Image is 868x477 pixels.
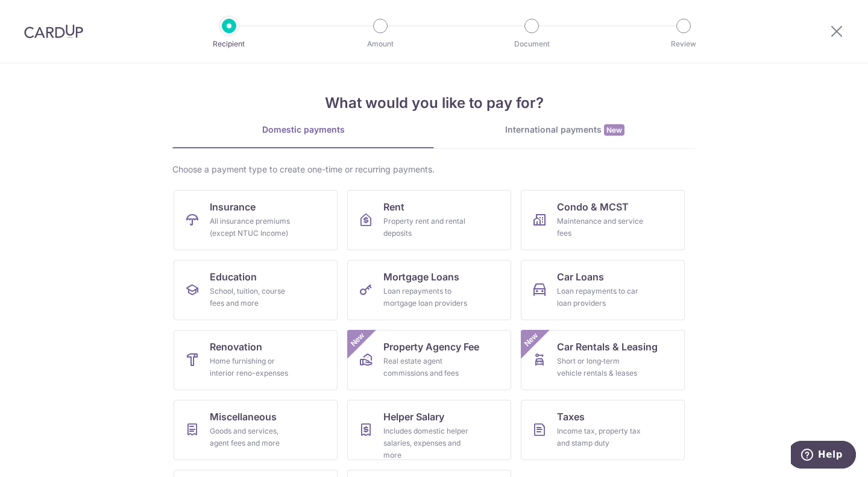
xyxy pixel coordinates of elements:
[557,270,604,284] span: Car Loans
[383,409,444,424] span: Helper Salary
[347,260,511,320] a: Mortgage LoansLoan repayments to mortgage loan providers
[210,200,256,214] span: Insurance
[210,425,297,449] div: Goods and services, agent fees and more
[27,8,52,19] span: Help
[557,409,585,424] span: Taxes
[174,190,338,250] a: InsuranceAll insurance premiums (except NTUC Income)
[557,355,644,379] div: Short or long‑term vehicle rentals & leases
[174,260,338,320] a: EducationSchool, tuition, course fees and more
[210,285,297,309] div: School, tuition, course fees and more
[604,124,624,136] span: New
[210,355,297,379] div: Home furnishing or interior reno-expenses
[184,38,274,50] p: Recipient
[487,38,576,50] p: Document
[347,400,511,460] a: Helper SalaryIncludes domestic helper salaries, expenses and more
[383,215,470,239] div: Property rent and rental deposits
[347,330,511,390] a: Property Agency FeeReal estate agent commissions and feesNew
[383,270,459,284] span: Mortgage Loans
[639,38,728,50] p: Review
[172,163,696,175] div: Choose a payment type to create one-time or recurring payments.
[557,340,658,354] span: Car Rentals & Leasing
[383,355,470,379] div: Real estate agent commissions and fees
[174,330,338,390] a: RenovationHome furnishing or interior reno-expenses
[557,200,629,214] span: Condo & MCST
[383,425,470,461] div: Includes domestic helper salaries, expenses and more
[521,400,685,460] a: TaxesIncome tax, property tax and stamp duty
[521,260,685,320] a: Car LoansLoan repayments to car loan providers
[791,441,856,471] iframe: Opens a widget where you can find more information
[210,409,277,424] span: Miscellaneous
[347,190,511,250] a: RentProperty rent and rental deposits
[172,124,434,136] div: Domestic payments
[336,38,425,50] p: Amount
[24,24,83,39] img: CardUp
[210,270,257,284] span: Education
[210,215,297,239] div: All insurance premiums (except NTUC Income)
[383,285,470,309] div: Loan repayments to mortgage loan providers
[521,190,685,250] a: Condo & MCSTMaintenance and service fees
[434,124,696,136] div: International payments
[557,425,644,449] div: Income tax, property tax and stamp duty
[383,200,404,214] span: Rent
[557,285,644,309] div: Loan repayments to car loan providers
[210,340,262,354] span: Renovation
[174,400,338,460] a: MiscellaneousGoods and services, agent fees and more
[557,215,644,239] div: Maintenance and service fees
[521,330,685,390] a: Car Rentals & LeasingShort or long‑term vehicle rentals & leasesNew
[383,340,479,354] span: Property Agency Fee
[172,92,696,114] h4: What would you like to pay for?
[521,330,541,350] span: New
[348,330,368,350] span: New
